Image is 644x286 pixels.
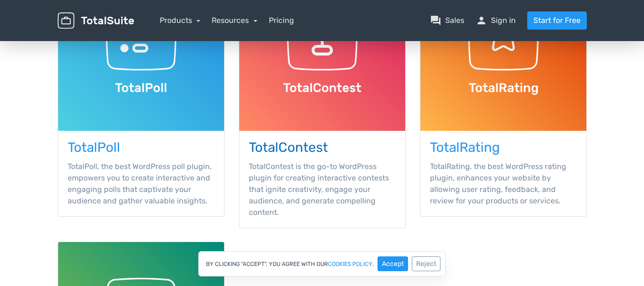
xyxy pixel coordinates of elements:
button: Reject [412,256,440,271]
a: Pricing [269,15,294,26]
span: TotalRating, the best WordPress rating plugin, enhances your website by allowing user rating, fee... [430,162,566,205]
a: Products [160,16,201,25]
a: personSign in [476,15,516,26]
div: By clicking "Accept", you agree with our . [198,251,446,276]
a: question_answerSales [430,15,464,26]
h3: TotalPoll WordPress Plugin [68,140,215,155]
a: cookies policy [328,261,372,267]
a: Resources [212,16,257,25]
span: person [476,15,487,26]
p: TotalContest is the go-to WordPress plugin for creating interactive contests that ignite creativi... [249,161,396,218]
button: Accept [378,256,408,271]
p: TotalPoll, the best WordPress poll plugin, empowers you to create interactive and engaging polls ... [68,161,215,207]
h3: TotalContest WordPress Plugin [249,140,396,155]
h3: TotalRating WordPress Plugin [430,140,577,155]
img: TotalSuite for WordPress [58,12,134,29]
span: question_answer [430,15,441,26]
a: Start for Free [527,11,587,30]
